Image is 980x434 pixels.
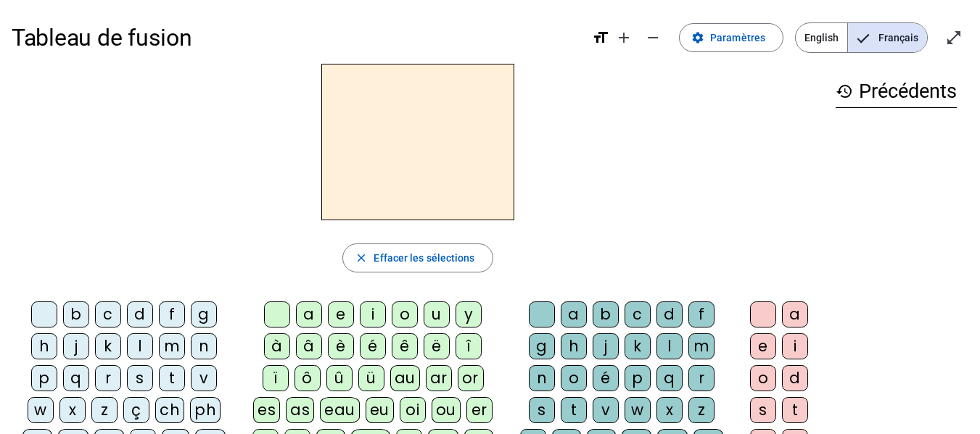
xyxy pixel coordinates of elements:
button: Paramètres [679,23,783,52]
div: é [593,365,619,391]
div: b [593,301,619,327]
div: r [688,365,715,391]
div: eu [366,397,394,423]
div: eau [320,397,360,423]
span: Français [848,23,927,52]
div: v [191,365,217,391]
div: d [782,365,808,391]
div: ç [123,397,149,423]
div: ï [263,365,289,391]
div: ô [295,365,321,391]
div: ë [424,333,450,359]
div: h [561,333,587,359]
div: z [91,397,118,423]
div: o [561,365,587,391]
button: Effacer les sélections [342,243,493,272]
mat-icon: settings [691,31,704,44]
div: d [656,301,683,327]
mat-icon: open_in_full [945,29,963,46]
div: i [360,301,386,327]
div: c [95,301,121,327]
button: Diminuer la taille de la police [638,23,667,52]
div: a [296,301,322,327]
mat-icon: format_size [592,29,609,46]
div: l [127,333,153,359]
div: v [593,397,619,423]
div: ü [358,365,384,391]
mat-icon: history [836,83,853,100]
mat-icon: remove [644,29,662,46]
div: j [63,333,89,359]
div: u [424,301,450,327]
div: es [253,397,280,423]
div: s [750,397,776,423]
div: a [782,301,808,327]
div: m [159,333,185,359]
div: a [561,301,587,327]
div: ph [190,397,221,423]
mat-icon: close [355,251,368,264]
div: û [326,365,353,391]
div: ch [155,397,184,423]
div: ou [432,397,461,423]
div: i [782,333,808,359]
div: è [328,333,354,359]
button: Entrer en plein écran [939,23,968,52]
div: q [656,365,683,391]
div: d [127,301,153,327]
div: j [593,333,619,359]
div: f [159,301,185,327]
div: x [59,397,86,423]
div: b [63,301,89,327]
div: au [390,365,420,391]
div: t [782,397,808,423]
h1: Tableau de fusion [12,14,580,61]
div: n [191,333,217,359]
div: î [456,333,482,359]
div: g [191,301,217,327]
div: e [328,301,354,327]
div: ê [392,333,418,359]
h3: Précédents [836,75,957,108]
div: g [529,333,555,359]
div: t [159,365,185,391]
div: q [63,365,89,391]
div: à [264,333,290,359]
span: Effacer les sélections [374,249,474,267]
div: as [286,397,314,423]
div: t [561,397,587,423]
div: er [466,397,493,423]
span: Paramètres [710,29,765,46]
div: p [31,365,57,391]
div: w [625,397,651,423]
div: o [392,301,418,327]
div: â [296,333,322,359]
div: k [95,333,121,359]
div: f [688,301,715,327]
div: o [750,365,776,391]
div: w [28,397,54,423]
div: s [529,397,555,423]
div: h [31,333,57,359]
span: English [796,23,847,52]
div: c [625,301,651,327]
div: e [750,333,776,359]
div: é [360,333,386,359]
div: l [656,333,683,359]
button: Augmenter la taille de la police [609,23,638,52]
div: oi [400,397,426,423]
div: x [656,397,683,423]
mat-icon: add [615,29,633,46]
div: m [688,333,715,359]
div: ar [426,365,452,391]
div: r [95,365,121,391]
div: s [127,365,153,391]
div: or [458,365,484,391]
div: z [688,397,715,423]
div: k [625,333,651,359]
div: n [529,365,555,391]
div: y [456,301,482,327]
div: p [625,365,651,391]
mat-button-toggle-group: Language selection [795,22,928,53]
